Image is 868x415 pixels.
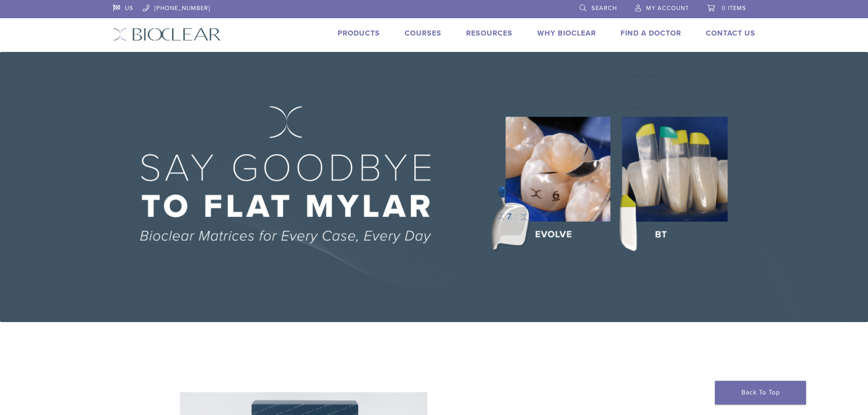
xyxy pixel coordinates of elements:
[537,29,596,38] a: Why Bioclear
[715,381,806,405] a: Back To Top
[591,5,617,12] span: Search
[646,5,689,12] span: My Account
[706,29,755,38] a: Contact Us
[722,5,746,12] span: 0 items
[113,28,221,41] img: Bioclear
[466,29,513,38] a: Resources
[405,29,442,38] a: Courses
[621,29,681,38] a: Find A Doctor
[338,29,380,38] a: Products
